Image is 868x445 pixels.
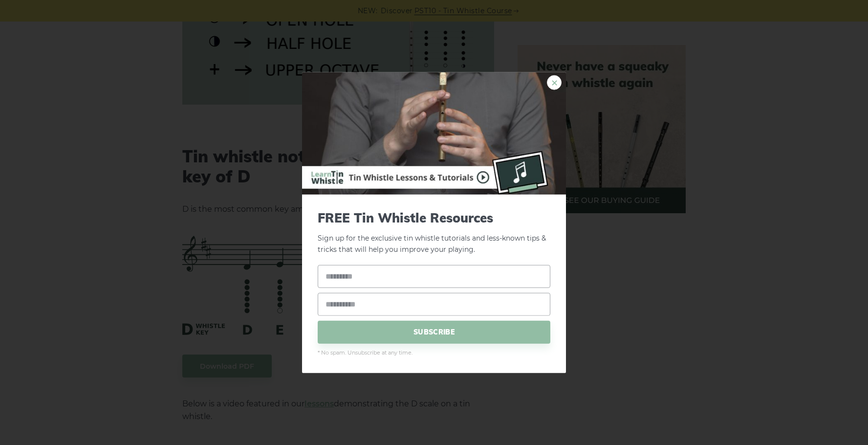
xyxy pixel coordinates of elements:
[547,75,562,90] a: ×
[302,72,566,195] img: Tin Whistle Buying Guide Preview
[318,320,550,343] span: SUBSCRIBE
[318,210,550,255] p: Sign up for the exclusive tin whistle tutorials and less-known tips & tricks that will help you i...
[318,348,550,357] span: * No spam. Unsubscribe at any time.
[318,210,550,225] span: FREE Tin Whistle Resources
